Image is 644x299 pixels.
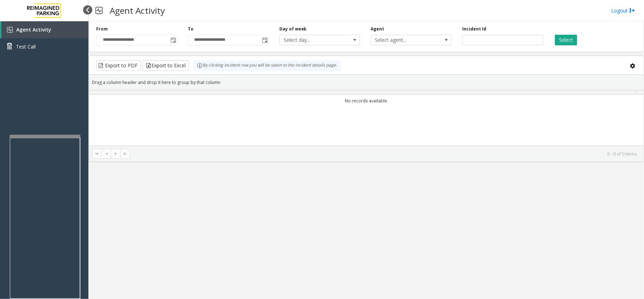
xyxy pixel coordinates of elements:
span: Toggle popup [261,35,268,45]
img: pageIcon [95,2,103,19]
kendo-pager-info: 0 - 0 of 0 items [134,151,637,157]
label: To [188,26,193,32]
a: Logout [611,7,635,14]
button: Export to PDF [96,60,141,71]
span: Select agent... [371,35,435,45]
label: Day of week [279,26,307,32]
span: NO DATA FOUND [371,35,452,45]
img: infoIcon.svg [197,63,203,68]
h3: Agent Activity [106,2,168,19]
div: Data table [89,90,644,146]
span: Test Call [16,43,36,50]
img: 'icon' [7,27,13,33]
span: Agent Activity [16,26,51,33]
button: Export to Excel [143,60,189,71]
button: Select [555,35,577,45]
a: Agent Activity [1,21,88,38]
div: Drag a column header and drop it here to group by that column [89,76,644,89]
label: From [96,26,108,32]
label: Incident Id [462,26,486,32]
label: Agent [371,26,384,32]
span: Toggle popup [169,35,177,45]
div: By clicking Incident row you will be taken to the incident details page. [193,60,341,71]
img: logout [630,7,635,14]
span: Select day... [280,35,344,45]
td: No records available. [89,95,644,107]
